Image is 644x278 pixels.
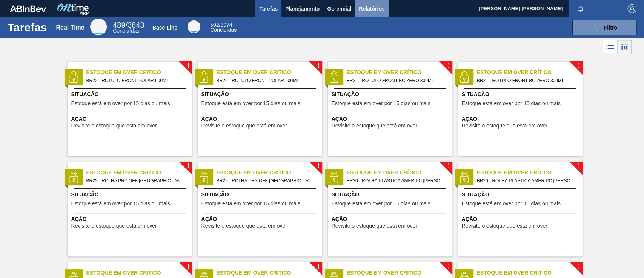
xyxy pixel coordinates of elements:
[458,71,470,83] img: status
[347,269,452,277] span: Estoque em Over Crítico
[569,3,593,14] button: Notificações
[71,201,170,207] span: Estoque está em over por 15 dias ou mais
[462,191,581,199] span: Situação
[347,76,446,85] span: BR21 - RÓTULO FRONT BC ZERO 300ML
[71,115,190,123] span: Ação
[201,123,287,129] span: Revisite o estoque que está em over
[210,27,237,33] span: Concluídas
[259,4,278,13] span: Tarefas
[477,169,583,177] span: Estoque em Over Crítico
[188,20,200,33] div: Base Line
[578,63,580,69] span: !
[578,264,580,269] span: !
[152,25,177,31] div: Base Line
[71,215,190,223] span: Ação
[8,23,47,32] h1: Tarefas
[462,101,561,106] span: Estoque está em over por 15 dias ou mais
[327,4,351,13] span: Gerencial
[217,177,316,185] span: BR22 - ROLHA PRY OFF ANTARCTICA 300ML
[68,71,79,83] img: status
[347,177,446,185] span: BR20 - ROLHA PLÁSTICA AMER PC SHORT
[217,68,322,76] span: Estoque em Over Crítico
[86,177,186,185] span: BR22 - ROLHA PRY OFF ANTARCTICA 300ML
[328,71,340,83] img: status
[10,5,46,12] img: TNhmsLtSVTkK8tSr43FrP2fwEKptu5GPRR3wAAAABJRU5ErkJggg==
[217,76,316,85] span: BR22 - RÓTULO FRONT POLAR 600ML
[462,201,561,207] span: Estoque está em over por 15 dias ou mais
[578,163,580,169] span: !
[198,71,209,83] img: status
[332,123,417,129] span: Revisite o estoque que está em over
[201,115,320,123] span: Ação
[462,123,547,129] span: Revisite o estoque que está em over
[462,215,581,223] span: Ação
[56,24,84,31] div: Real Time
[462,223,547,229] span: Revisite o estoque que está em over
[86,169,192,177] span: Estoque em Over Crítico
[477,76,576,85] span: BR21 - RÓTULO FRONT BC ZERO 300ML
[113,22,144,33] div: Real Time
[447,63,450,69] span: !
[458,172,470,183] img: status
[201,191,320,199] span: Situação
[210,23,237,33] div: Base Line
[447,163,450,169] span: !
[447,264,450,269] span: !
[332,115,450,123] span: Ação
[217,169,322,177] span: Estoque em Over Crítico
[187,63,189,69] span: !
[201,101,300,106] span: Estoque está em over por 15 dias ou mais
[332,223,417,229] span: Revisite o estoque que está em over
[332,191,450,199] span: Situação
[347,68,452,76] span: Estoque em Over Crítico
[113,21,125,29] span: 489
[462,90,581,98] span: Situação
[113,28,139,34] span: Concluídas
[201,223,287,229] span: Revisite o estoque que está em over
[210,22,232,28] span: / 3974
[86,269,192,277] span: Estoque em Over Crítico
[187,264,189,269] span: !
[347,169,452,177] span: Estoque em Over Crítico
[198,172,209,183] img: status
[604,25,617,31] span: Filtro
[332,90,450,98] span: Situação
[86,68,192,76] span: Estoque em Over Crítico
[86,76,186,85] span: BR22 - RÓTULO FRONT POLAR 600ML
[68,172,79,183] img: status
[328,172,340,183] img: status
[217,269,322,277] span: Estoque em Over Crítico
[71,191,190,199] span: Situação
[210,22,219,28] span: 502
[477,177,576,185] span: BR20 - ROLHA PLÁSTICA AMER PC SHORT
[90,19,107,35] div: Real Time
[317,63,320,69] span: !
[317,264,320,269] span: !
[71,123,157,129] span: Revisite o estoque que está em over
[332,215,450,223] span: Ação
[71,223,157,229] span: Revisite o estoque que está em over
[462,115,581,123] span: Ação
[603,40,617,54] div: Visão em Lista
[317,163,320,169] span: !
[201,90,320,98] span: Situação
[285,4,320,13] span: Planejamento
[71,101,170,106] span: Estoque está em over por 15 dias ou mais
[572,20,636,35] button: Filtro
[71,90,190,98] span: Situação
[201,201,300,207] span: Estoque está em over por 15 dias ou mais
[113,21,144,29] span: / 3843
[617,40,632,54] div: Visão em Cards
[359,4,384,13] span: Relatórios
[477,68,583,76] span: Estoque em Over Crítico
[187,163,189,169] span: !
[201,215,320,223] span: Ação
[627,4,636,13] img: Logout
[332,101,430,106] span: Estoque está em over por 15 dias ou mais
[603,4,612,13] img: userActions
[332,201,430,207] span: Estoque está em over por 15 dias ou mais
[477,269,583,277] span: Estoque em Over Crítico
